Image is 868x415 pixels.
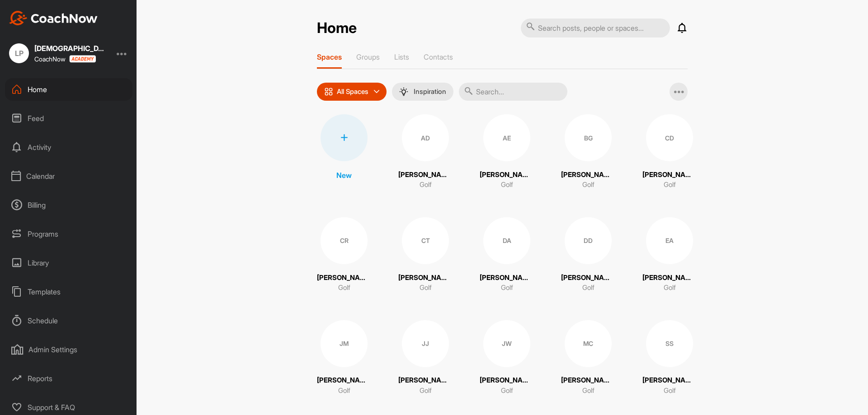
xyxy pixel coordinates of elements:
[561,375,615,386] p: [PERSON_NAME]
[420,386,432,396] p: Golf
[483,114,530,161] div: AE
[483,320,530,367] div: JW
[646,320,693,367] div: SS
[664,386,676,396] p: Golf
[317,19,357,37] h2: Home
[398,320,453,396] a: JJ[PERSON_NAME]Golf
[324,87,333,96] img: icon
[565,320,612,367] div: MC
[34,55,96,63] div: CoachNow
[582,180,594,190] p: Golf
[5,107,132,130] div: Feed
[9,43,29,63] div: LP
[317,375,371,386] p: [PERSON_NAME][MEDICAL_DATA]
[561,217,615,293] a: DD[PERSON_NAME]Golf
[642,320,697,396] a: SS[PERSON_NAME]Golf
[5,309,132,332] div: Schedule
[646,217,693,264] div: EA
[69,55,96,63] img: CoachNow acadmey
[5,338,132,361] div: Admin Settings
[337,88,368,95] p: All Spaces
[402,320,449,367] div: JJ
[565,217,612,264] div: DD
[501,180,513,190] p: Golf
[398,273,453,283] p: [PERSON_NAME]
[402,217,449,264] div: CT
[521,19,670,37] input: Search posts, people or spaces...
[420,283,432,293] p: Golf
[646,114,693,161] div: CD
[414,88,446,95] p: Inspiration
[480,217,534,293] a: DA[PERSON_NAME]Golf
[642,375,697,386] p: [PERSON_NAME]
[642,217,697,293] a: EA[PERSON_NAME]Golf
[317,273,371,283] p: [PERSON_NAME]
[356,52,380,61] p: Groups
[424,52,453,61] p: Contacts
[561,320,615,396] a: MC[PERSON_NAME]Golf
[664,283,676,293] p: Golf
[561,273,615,283] p: [PERSON_NAME]
[483,217,530,264] div: DA
[321,217,368,264] div: CR
[420,180,432,190] p: Golf
[642,114,697,190] a: CD[PERSON_NAME]Golf
[5,194,132,216] div: Billing
[480,320,534,396] a: JW[PERSON_NAME]Golf
[398,217,453,293] a: CT[PERSON_NAME]Golf
[5,367,132,390] div: Reports
[582,283,594,293] p: Golf
[317,217,371,293] a: CR[PERSON_NAME]Golf
[5,252,132,274] div: Library
[336,170,352,181] p: New
[317,320,371,396] a: JM[PERSON_NAME][MEDICAL_DATA]Golf
[317,52,342,61] p: Spaces
[338,283,350,293] p: Golf
[394,52,409,61] p: Lists
[399,87,408,96] img: menuIcon
[321,320,368,367] div: JM
[664,180,676,190] p: Golf
[480,375,534,386] p: [PERSON_NAME]
[34,45,107,52] div: [DEMOGRAPHIC_DATA]' Professionals
[501,283,513,293] p: Golf
[642,170,697,180] p: [PERSON_NAME]
[338,386,350,396] p: Golf
[459,83,567,101] input: Search...
[5,165,132,187] div: Calendar
[5,78,132,101] div: Home
[501,386,513,396] p: Golf
[402,114,449,161] div: AD
[9,11,98,25] img: CoachNow
[398,114,453,190] a: AD[PERSON_NAME]Golf
[398,170,453,180] p: [PERSON_NAME]
[561,114,615,190] a: BG[PERSON_NAME]Golf
[5,136,132,159] div: Activity
[582,386,594,396] p: Golf
[5,223,132,245] div: Programs
[480,273,534,283] p: [PERSON_NAME]
[480,170,534,180] p: [PERSON_NAME]
[642,273,697,283] p: [PERSON_NAME]
[480,114,534,190] a: AE[PERSON_NAME]Golf
[5,280,132,303] div: Templates
[398,375,453,386] p: [PERSON_NAME]
[561,170,615,180] p: [PERSON_NAME]
[565,114,612,161] div: BG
